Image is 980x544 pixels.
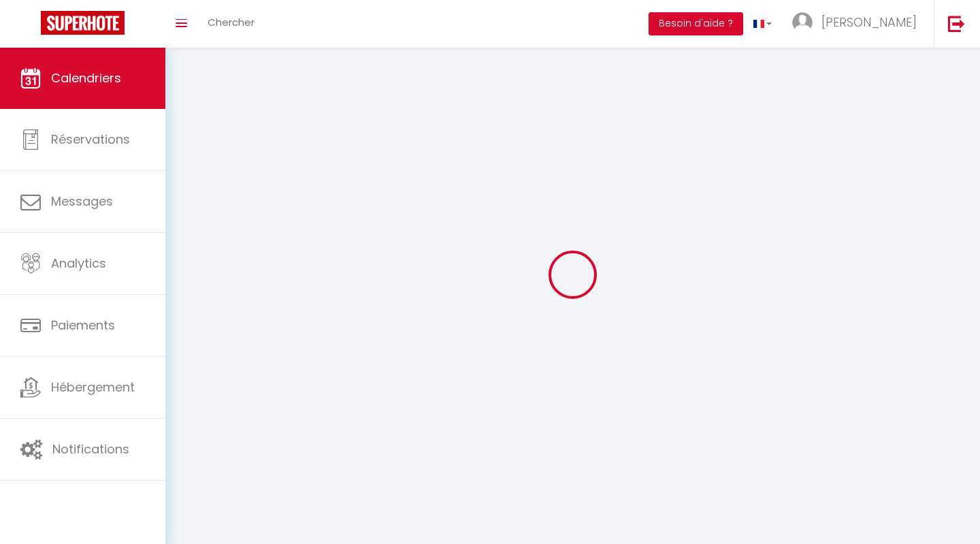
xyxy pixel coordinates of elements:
span: Notifications [52,441,129,458]
span: Réservations [51,131,130,148]
span: Analytics [51,255,106,272]
span: Paiements [51,317,115,334]
span: Calendriers [51,69,121,86]
span: [PERSON_NAME] [821,14,917,31]
span: Messages [51,193,113,210]
span: Hébergement [51,379,135,396]
span: Chercher [208,15,255,29]
img: logout [948,15,965,32]
img: Super Booking [41,11,125,35]
button: Besoin d'aide ? [649,12,743,35]
img: ... [792,12,813,33]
